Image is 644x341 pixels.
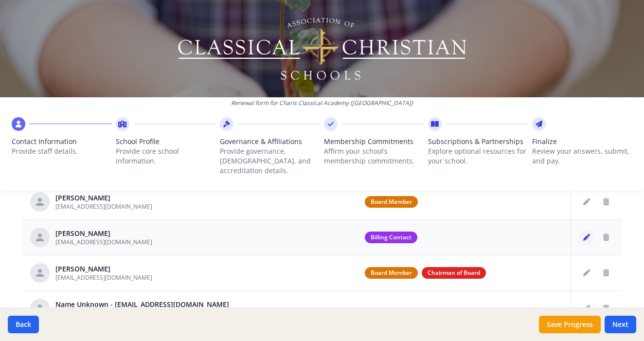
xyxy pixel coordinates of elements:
img: Logo [177,15,468,83]
p: Explore optional resources for your school. [428,146,528,166]
span: Governance & Affiliations [220,137,320,146]
div: [PERSON_NAME] [55,229,152,238]
button: Edit staff [579,230,594,245]
button: Edit staff [579,194,594,210]
button: Save Progress [539,316,601,333]
span: Billing Contact [365,232,417,243]
button: Edit staff [579,301,594,316]
span: Membership Commitments [324,137,424,146]
p: Provide governance, [DEMOGRAPHIC_DATA], and accreditation details. [220,146,320,176]
span: [EMAIL_ADDRESS][DOMAIN_NAME] [55,238,152,246]
button: Edit staff [579,265,594,281]
span: School Profile [116,137,216,146]
p: Review your answers, submit, and pay. [532,146,632,166]
button: Next [605,316,636,333]
span: Board Member [365,267,418,279]
span: Contact Information [12,137,112,146]
p: Provide core school information. [116,146,216,166]
button: Delete staff [598,230,614,245]
span: Board Member [365,196,418,208]
button: Delete staff [598,265,614,281]
span: [EMAIL_ADDRESS][DOMAIN_NAME] [55,202,152,211]
span: [EMAIL_ADDRESS][DOMAIN_NAME] [55,273,152,282]
button: Delete staff [598,301,614,316]
div: Name Unknown - [EMAIL_ADDRESS][DOMAIN_NAME] [55,300,229,309]
span: Subscriptions & Partnerships [428,137,528,146]
p: Affirm your school’s membership commitments. [324,146,424,166]
span: Chairman of Board [422,267,486,279]
button: Delete staff [598,194,614,210]
span: Finalize [532,137,632,146]
p: Provide staff details. [12,146,112,156]
div: [PERSON_NAME] [55,264,152,274]
button: Back [8,316,39,333]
